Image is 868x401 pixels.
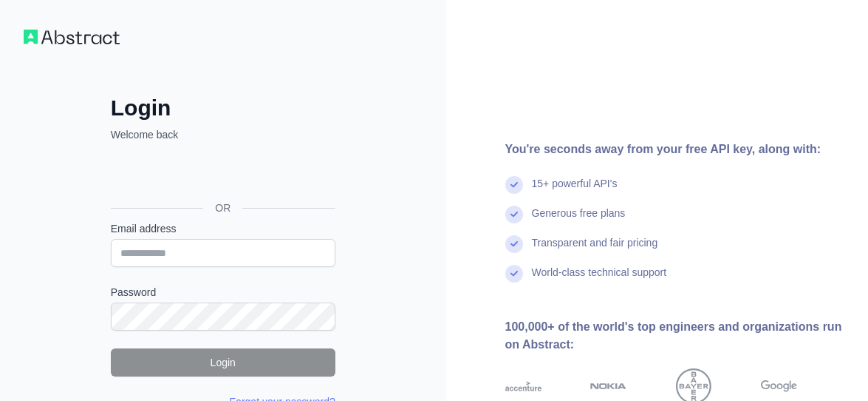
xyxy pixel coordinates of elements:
[111,158,332,191] div: تسجيل الدخول باستخدام حساب Google (يفتح الرابط في علامة تبويب جديدة)
[505,141,845,158] div: You're seconds away from your free API key, along with:
[203,200,242,215] span: OR
[505,265,523,283] img: check mark
[103,158,340,191] iframe: زر تسجيل الدخول باستخدام حساب Google
[505,206,523,223] img: check mark
[532,235,658,265] div: Transparent and fair pricing
[111,127,335,142] p: Welcome back
[532,176,618,206] div: 15+ powerful API's
[111,348,335,377] button: Login
[111,285,335,300] label: Password
[505,235,523,253] img: check mark
[505,318,845,354] div: 100,000+ of the world's top engineers and organizations run on Abstract:
[111,95,335,121] h2: Login
[24,30,120,44] img: Workflow
[532,206,626,235] div: Generous free plans
[111,221,335,236] label: Email address
[532,265,667,294] div: World-class technical support
[505,176,523,194] img: check mark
